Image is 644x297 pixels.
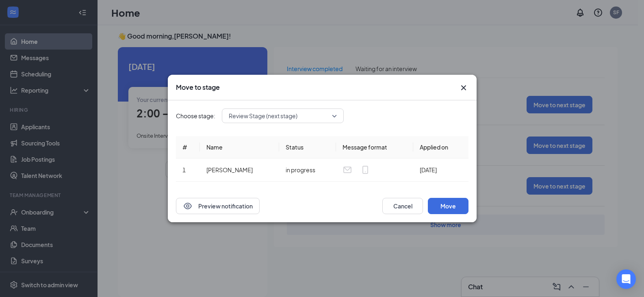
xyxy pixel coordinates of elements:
[616,269,636,289] div: Open Intercom Messenger
[176,111,215,120] span: Choose stage:
[176,198,260,214] button: EyePreview notification
[336,136,413,158] th: Message format
[459,83,468,93] svg: Cross
[413,136,468,158] th: Applied on
[413,158,468,182] td: [DATE]
[199,158,279,182] td: [PERSON_NAME]
[176,83,220,92] h3: Move to stage
[279,158,336,182] td: in progress
[382,198,423,214] button: Cancel
[176,136,200,158] th: #
[182,166,186,173] span: 1
[343,165,352,175] svg: Email
[279,136,336,158] th: Status
[199,136,279,158] th: Name
[428,198,468,214] button: Move
[459,83,468,93] button: Close
[229,110,297,122] span: Review Stage (next stage)
[360,165,370,175] svg: MobileSms
[183,201,193,211] svg: Eye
